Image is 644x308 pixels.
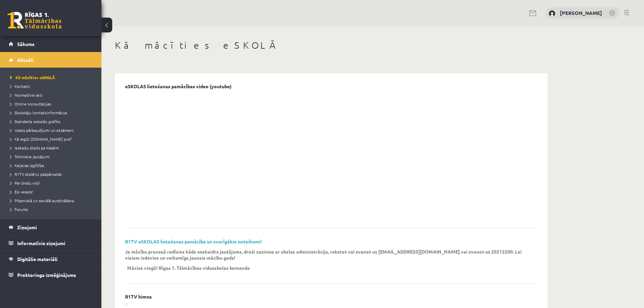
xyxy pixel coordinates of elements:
[115,40,548,51] h1: Kā mācīties eSKOLĀ
[560,9,602,16] a: [PERSON_NAME]
[10,136,72,142] span: Kā iegūt [DOMAIN_NAME] prof
[17,272,76,278] span: Proktoringa izmēģinājums
[9,267,93,283] a: Proktoringa izmēģinājums
[10,127,74,133] span: Valsts pārbaudījumi un eksāmeni
[10,180,95,186] a: Par drošu vidi!
[10,171,95,177] a: R1TV skolēnu pašpārvalde
[10,162,95,168] a: Karjeras izglītība
[159,265,250,271] p: Rīgas 1. Tālmācības vidusskolas komanda
[10,83,95,89] a: Kontakti
[17,41,34,47] span: Sākums
[10,189,95,195] a: Esi vesels!
[17,256,57,262] span: Digitālie materiāli
[10,101,95,107] a: Online konsultācijas
[10,153,95,160] a: Tehniskie jautājumi
[10,127,95,133] a: Valsts pārbaudījumi un eksāmeni
[9,36,93,52] a: Sākums
[10,207,28,212] span: Forums
[10,110,95,116] a: Skolotāju kontaktinformācija
[7,12,62,29] a: Rīgas 1. Tālmācības vidusskola
[10,136,95,142] a: Kā iegūt [DOMAIN_NAME] prof
[127,265,158,271] p: Mācies viegli!
[125,294,152,300] p: R1TV himna
[10,74,95,80] a: Kā mācīties eSKOLĀ
[125,248,527,261] p: Ja mācību procesā radīsies kāds neskaidrs jautājums, droši sazinies ar skolas administrāciju, rak...
[10,145,59,150] span: Ieskaišu skaits pa klasēm
[10,197,95,204] a: Pilsoniskā un sociālā audzināšana
[10,171,62,177] span: R1TV skolēnu pašpārvalde
[9,251,93,267] a: Digitālie materiāli
[125,84,232,89] p: eSKOLAS lietošanas pamācības video (youtube)
[10,118,95,124] a: Standarta ieskaišu grafiks
[10,101,51,106] span: Online konsultācijas
[10,110,67,115] span: Skolotāju kontaktinformācija
[9,235,93,251] a: Informatīvie ziņojumi
[9,219,93,235] a: Ziņojumi
[10,198,74,203] span: Pilsoniskā un sociālā audzināšana
[17,235,93,251] legend: Informatīvie ziņojumi
[17,219,93,235] legend: Ziņojumi
[10,189,33,194] span: Esi vesels!
[125,238,262,244] a: R1TV eSKOLAS lietošanas pamācība un svarīgākie noteikumi!
[10,92,95,98] a: Normatīvie akti
[17,57,33,63] span: Aktuāli
[9,52,93,68] a: Aktuāli
[10,84,30,89] span: Kontakti
[10,154,50,159] span: Tehniskie jautājumi
[549,10,555,17] img: Jānis Nicmanis
[10,180,40,186] span: Par drošu vidi!
[10,119,60,124] span: Standarta ieskaišu grafiks
[10,206,95,212] a: Forums
[10,163,44,168] span: Karjeras izglītība
[10,145,95,151] a: Ieskaišu skaits pa klasēm
[10,92,43,98] span: Normatīvie akti
[10,75,55,80] span: Kā mācīties eSKOLĀ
